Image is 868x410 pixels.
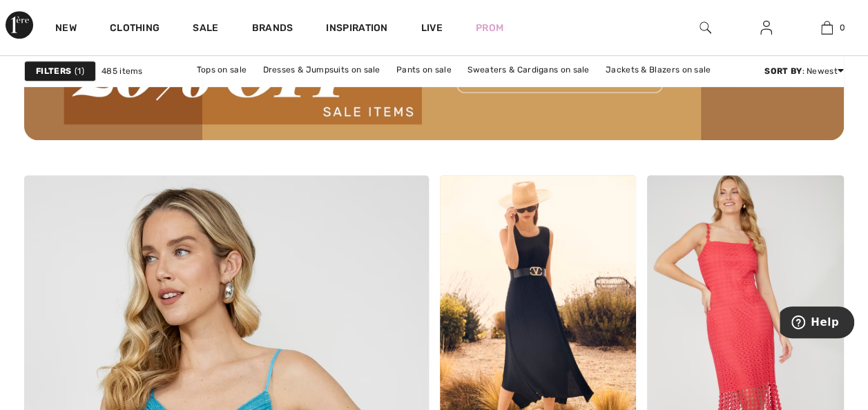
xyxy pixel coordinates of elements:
[821,19,833,36] img: My Bag
[445,79,534,97] a: Outerwear on sale
[36,65,71,77] strong: Filters
[255,61,387,79] a: Dresses & Jumpsuits on sale
[110,22,160,37] a: Clothing
[421,21,443,35] a: Live
[760,19,772,36] img: My Info
[102,65,143,77] span: 485 items
[190,61,254,79] a: Tops on sale
[476,21,503,35] a: Prom
[764,65,844,77] div: : Newest
[55,22,77,37] a: New
[749,19,783,37] a: Sign In
[6,11,33,39] img: 1ère Avenue
[840,21,845,34] span: 0
[780,306,854,341] iframe: Opens a widget where you can find more information
[797,19,856,36] a: 0
[193,22,218,37] a: Sale
[700,19,711,36] img: search the website
[389,61,459,79] a: Pants on sale
[326,22,387,37] span: Inspiration
[75,65,84,77] span: 1
[252,22,293,37] a: Brands
[764,66,802,76] strong: Sort By
[374,79,442,97] a: Skirts on sale
[461,61,596,79] a: Sweaters & Cardigans on sale
[599,61,718,79] a: Jackets & Blazers on sale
